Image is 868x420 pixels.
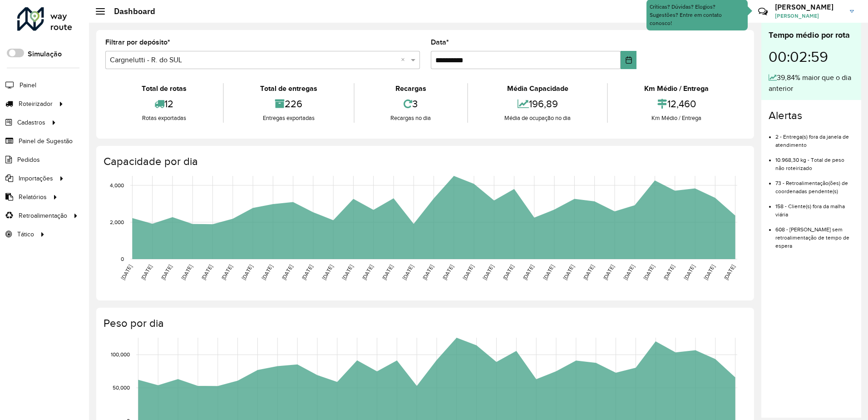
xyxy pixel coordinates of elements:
span: [PERSON_NAME] [775,12,843,20]
text: 4,000 [110,182,124,188]
span: Clear all [401,55,409,65]
h3: [PERSON_NAME] [775,3,843,11]
text: [DATE] [642,264,656,281]
h4: Capacidade por dia [104,155,745,168]
text: [DATE] [140,264,153,281]
text: [DATE] [341,264,354,281]
text: [DATE] [703,264,716,281]
text: [DATE] [120,264,133,281]
div: 39,84% maior que o dia anterior [769,72,854,94]
span: Painel de Sugestão [19,136,73,146]
text: [DATE] [361,264,374,281]
text: [DATE] [180,264,193,281]
div: Média de ocupação no dia [470,114,605,123]
div: 12 [108,94,221,114]
div: 12,460 [610,94,743,114]
span: Cadastros [17,118,45,127]
div: 196,89 [470,94,605,114]
div: Km Médio / Entrega [610,114,743,123]
text: [DATE] [582,264,595,281]
label: Simulação [28,49,62,60]
text: [DATE] [381,264,394,281]
text: [DATE] [462,264,475,281]
div: 3 [357,94,465,114]
div: Total de rotas [108,83,221,94]
div: 00:02:59 [769,41,854,72]
text: [DATE] [441,264,454,281]
text: [DATE] [662,264,676,281]
text: [DATE] [241,264,254,281]
div: Média Capacidade [470,83,605,94]
text: [DATE] [321,264,334,281]
div: Recargas no dia [357,114,465,123]
label: Filtrar por depósito [105,37,170,48]
div: Km Médio / Entrega [610,83,743,94]
div: 226 [226,94,351,114]
text: 100,000 [111,352,130,358]
text: [DATE] [502,264,515,281]
h4: Peso por dia [104,317,745,330]
li: 10.968,30 kg - Total de peso não roteirizado [775,149,854,172]
div: Recargas [357,83,465,94]
h2: Dashboard [105,6,155,16]
div: Rotas exportadas [108,114,221,123]
span: Painel [20,80,36,90]
button: Choose Date [621,51,636,69]
text: [DATE] [421,264,434,281]
span: Importações [19,174,53,183]
span: Relatórios [19,192,47,202]
text: [DATE] [301,264,314,281]
text: [DATE] [261,264,274,281]
text: [DATE] [622,264,636,281]
li: 158 - Cliente(s) fora da malha viária [775,195,854,219]
text: [DATE] [522,264,535,281]
a: Contato Rápido [753,2,773,21]
span: Tático [17,230,34,239]
text: [DATE] [401,264,414,281]
text: [DATE] [562,264,575,281]
text: 0 [121,256,124,262]
text: [DATE] [683,264,696,281]
text: 2,000 [110,219,124,225]
label: Data [431,37,449,48]
text: [DATE] [482,264,495,281]
span: Pedidos [17,155,40,165]
text: [DATE] [723,264,736,281]
li: 608 - [PERSON_NAME] sem retroalimentação de tempo de espera [775,219,854,250]
text: [DATE] [160,264,173,281]
div: Tempo médio por rota [769,29,854,41]
li: 73 - Retroalimentação(ões) de coordenadas pendente(s) [775,172,854,195]
span: Roteirizador [19,99,53,109]
div: Total de entregas [226,83,351,94]
div: Entregas exportadas [226,114,351,123]
h4: Alertas [769,109,854,122]
text: 50,000 [113,385,130,390]
text: [DATE] [200,264,213,281]
text: [DATE] [281,264,294,281]
span: Retroalimentação [19,211,67,220]
text: [DATE] [542,264,555,281]
text: [DATE] [602,264,615,281]
li: 2 - Entrega(s) fora da janela de atendimento [775,126,854,149]
text: [DATE] [220,264,233,281]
